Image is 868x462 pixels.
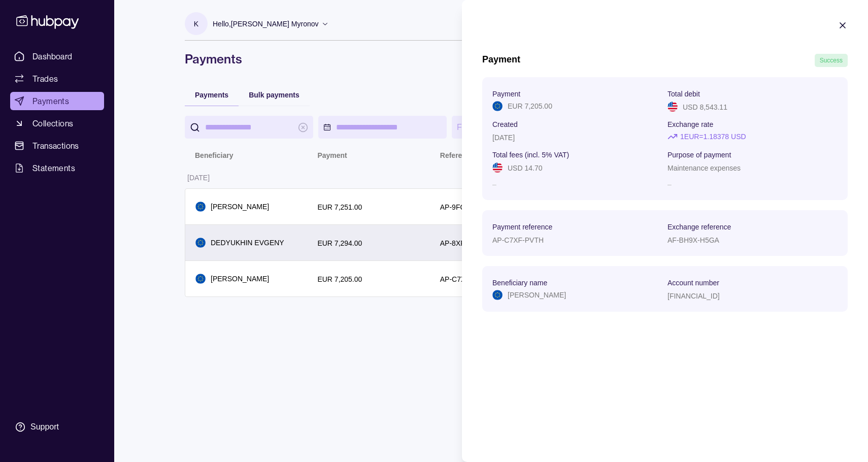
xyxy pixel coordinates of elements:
[492,151,569,159] p: Total fees (incl. 5% VAT)
[683,103,727,111] p: USD 8,543.11
[667,279,719,287] p: Account number
[508,164,542,172] p: USD 14.70
[667,164,741,172] p: Maintenance expenses
[508,101,552,112] p: EUR 7,205.00
[667,90,700,98] p: Total debit
[667,179,838,190] p: –
[667,102,678,112] img: us
[492,120,518,128] p: Created
[492,236,544,244] p: AP-C7XF-PVTH
[492,223,552,231] p: Payment reference
[492,101,503,111] img: eu
[492,162,503,173] img: us
[667,120,713,128] p: Exchange rate
[820,57,843,64] span: Success
[508,289,566,301] p: [PERSON_NAME]
[667,236,719,244] p: AF-BH9X-H5GA
[667,151,731,159] p: Purpose of payment
[492,290,503,300] img: eu
[492,90,520,98] p: Payment
[667,223,731,231] p: Exchange reference
[667,292,720,300] p: [FINANCIAL_ID]
[482,54,520,67] h1: Payment
[492,134,515,142] p: [DATE]
[492,279,547,287] p: Beneficiary name
[680,131,746,142] p: 1 EUR = 1.18378 USD
[492,179,662,190] p: –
